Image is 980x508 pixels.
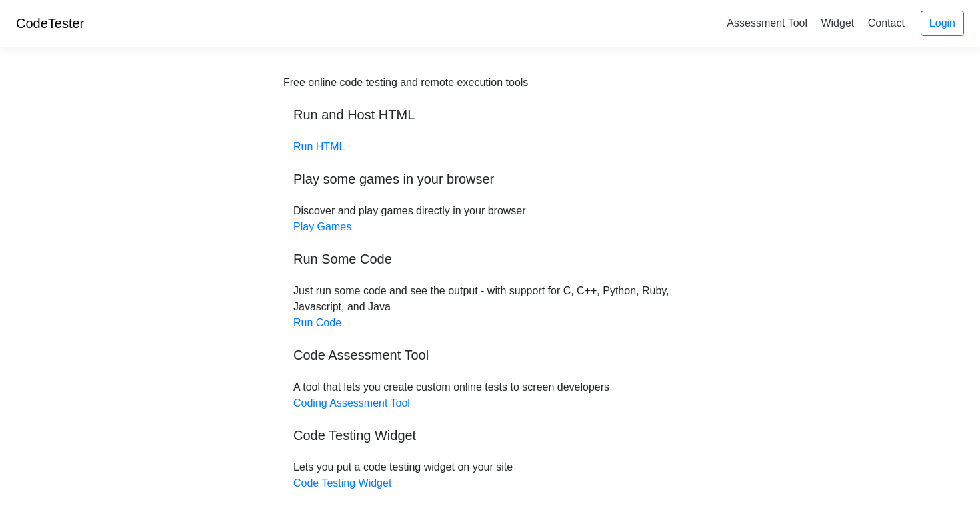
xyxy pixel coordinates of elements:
[293,107,687,123] h5: Run and Host HTML
[293,171,687,187] h5: Play some games in your browser
[863,12,910,34] a: Contact
[293,317,341,328] a: Run Code
[293,347,687,363] h5: Code Assessment Tool
[293,141,345,152] a: Run HTML
[293,251,687,267] h5: Run Some Code
[293,477,391,489] a: Code Testing Widget
[293,427,687,443] h5: Code Testing Widget
[921,11,964,36] a: Login
[721,12,813,34] a: Assessment Tool
[283,75,528,91] div: Free online code testing and remote execution tools
[283,75,697,491] div: Discover and play games directly in your browser Just run some code and see the output - with sup...
[815,12,859,34] a: Widget
[293,397,410,409] a: Coding Assessment Tool
[16,16,84,31] a: CodeTester
[293,221,351,232] a: Play Games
